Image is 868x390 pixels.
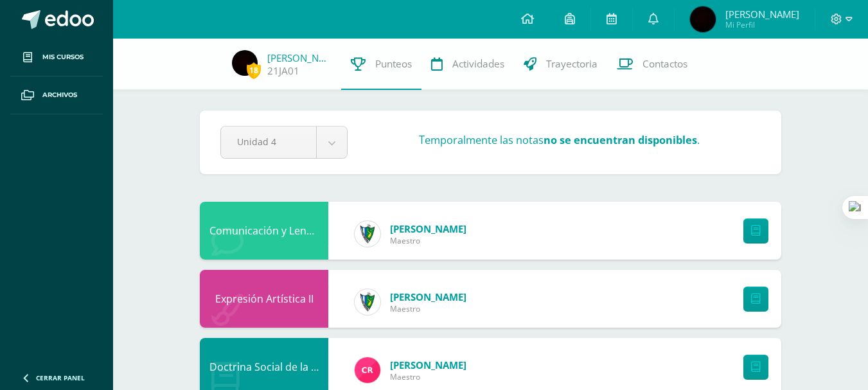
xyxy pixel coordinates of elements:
[267,64,299,78] a: 21JA01
[514,39,607,90] a: Trayectoria
[341,39,421,90] a: Punteos
[419,133,700,147] h3: Temporalmente las notas .
[237,127,300,157] span: Unidad 4
[544,133,697,147] strong: no se encuentran disponibles
[725,8,799,21] span: [PERSON_NAME]
[200,270,328,328] div: Expresión Artística II
[725,19,799,30] span: Mi Perfil
[36,373,85,382] span: Cerrar panel
[10,76,103,114] a: Archivos
[690,6,716,32] img: c7d2627d3ad3d2fec8e0442c0e4c6278.png
[232,50,258,76] img: c7d2627d3ad3d2fec8e0442c0e4c6278.png
[546,57,598,71] span: Trayectoria
[607,39,697,90] a: Contactos
[390,303,466,314] span: Maestro
[390,371,466,382] span: Maestro
[375,57,412,71] span: Punteos
[390,290,466,303] span: [PERSON_NAME]
[390,359,466,371] span: [PERSON_NAME]
[42,52,84,62] span: Mis cursos
[267,51,332,64] a: [PERSON_NAME]
[42,90,77,100] span: Archivos
[247,62,261,78] span: 18
[200,202,328,260] div: Comunicación y Lenguaje L3 Inglés
[642,57,687,71] span: Contactos
[421,39,514,90] a: Actividades
[355,289,380,315] img: 9f174a157161b4ddbe12118a61fed988.png
[355,357,380,383] img: 866c3f3dc5f3efb798120d7ad13644d9.png
[452,57,504,71] span: Actividades
[390,222,466,235] span: [PERSON_NAME]
[10,39,103,76] a: Mis cursos
[221,127,347,158] a: Unidad 4
[355,221,380,247] img: 9f174a157161b4ddbe12118a61fed988.png
[390,235,466,246] span: Maestro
